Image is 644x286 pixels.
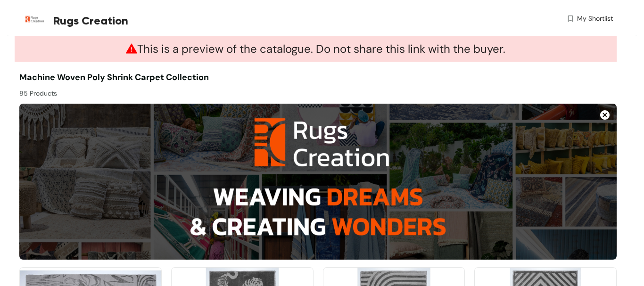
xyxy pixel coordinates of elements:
[566,14,575,24] img: wishlist
[19,84,318,98] div: 85 Products
[126,41,505,56] span: This is a preview of the catalogue. Do not share this link with the buyer.
[126,43,137,54] span: warning
[600,110,610,120] img: Close
[19,4,50,34] img: Buyer Portal
[577,14,613,24] span: My Shortlist
[19,72,209,83] span: Machine Woven Poly shrink Carpet Collection
[19,104,617,260] img: 72e5858d-4d05-4516-aca4-d7c42ac66410
[53,12,128,29] span: Rugs Creation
